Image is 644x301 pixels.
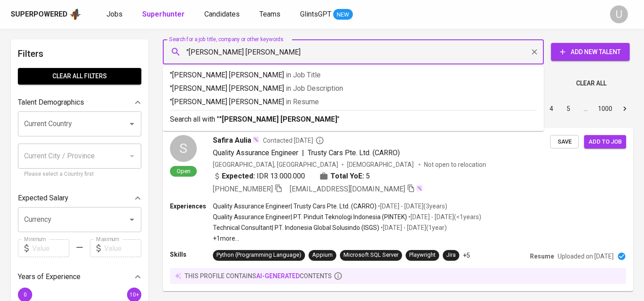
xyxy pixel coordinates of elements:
[170,83,537,94] p: "[PERSON_NAME] [PERSON_NAME]
[377,202,447,211] p: • [DATE] - [DATE] ( 3 years )
[213,212,407,221] p: Quality Assurance Engineer | PT. Pinduit Teknologi Indonesia (PINTEK)
[104,239,141,257] input: Value
[170,135,197,162] div: S
[213,202,377,211] p: Quality Assurance Engineer | Trusty Cars Pte. Ltd. (CARRO)
[300,9,353,20] a: GlintsGPT NEW
[204,10,240,18] span: Candidates
[576,78,606,89] span: Clear All
[18,193,68,203] p: Expected Salary
[286,71,321,79] span: in Job Title
[366,171,370,182] span: 5
[204,9,241,20] a: Candidates
[213,234,481,243] p: +1 more ...
[23,292,26,298] span: 0
[213,148,298,157] span: Quality Assurance Engineer
[561,102,576,116] button: Go to page 5
[286,84,343,93] span: in Job Description
[252,136,259,143] img: magic_wand.svg
[618,102,632,116] button: Go to next page
[589,137,622,147] span: Add to job
[312,251,333,259] div: Appium
[256,272,300,280] span: AI-generated
[572,75,610,92] button: Clear All
[475,102,633,116] nav: pagination navigation
[558,47,623,58] span: Add New Talent
[18,97,84,108] p: Talent Demographics
[173,167,194,175] span: Open
[18,268,141,286] div: Years of Experience
[551,43,630,61] button: Add New Talent
[308,148,400,157] span: Trusty Cars Pte. Ltd. (CARRO)
[409,251,436,259] div: Playwright
[32,239,69,257] input: Value
[222,171,255,182] b: Expected:
[416,185,423,192] img: magic_wand.svg
[286,98,319,106] span: in Resume
[25,71,134,82] span: Clear All filters
[213,185,273,193] span: [PHONE_NUMBER]
[213,171,305,182] div: IDR 13.000.000
[446,251,456,259] div: Jira
[259,10,280,18] span: Teams
[463,251,470,260] p: +5
[555,137,574,147] span: Save
[11,9,68,20] div: Superpowered
[302,148,304,158] span: |
[106,10,123,18] span: Jobs
[18,47,141,61] h6: Filters
[216,251,301,259] div: Python (Programming Language)
[18,189,141,207] div: Expected Salary
[300,10,331,18] span: GlintsGPT
[18,68,141,85] button: Clear All filters
[343,251,398,259] div: Microsoft SQL Server
[69,8,81,21] img: app logo
[142,10,185,18] b: Superhunter
[578,104,593,113] div: …
[170,70,537,81] p: "[PERSON_NAME] [PERSON_NAME]
[126,118,138,130] button: Open
[11,8,81,21] a: Superpoweredapp logo
[106,9,124,20] a: Jobs
[129,292,139,298] span: 10+
[379,223,447,232] p: • [DATE] - [DATE] ( 1 year )
[18,93,141,111] div: Talent Demographics
[550,135,579,149] button: Save
[584,135,626,149] button: Add to job
[347,160,415,169] span: [DEMOGRAPHIC_DATA]
[170,97,537,107] p: "[PERSON_NAME] [PERSON_NAME]
[259,9,282,20] a: Teams
[558,252,614,261] p: Uploaded on [DATE]
[315,136,324,145] svg: By Batam recruiter
[407,212,481,221] p: • [DATE] - [DATE] ( <1 years )
[595,102,615,116] button: Go to page 1000
[333,10,353,19] span: NEW
[170,250,213,259] p: Skills
[544,102,559,116] button: Go to page 4
[290,185,405,193] span: [EMAIL_ADDRESS][DOMAIN_NAME]
[142,9,186,20] a: Superhunter
[213,135,251,146] span: Safira Aulia
[219,115,337,123] b: "[PERSON_NAME] [PERSON_NAME]
[330,171,364,182] b: Total YoE:
[530,252,554,261] p: Resume
[424,160,486,169] p: Not open to relocation
[170,202,213,211] p: Experiences
[213,160,338,169] div: [GEOGRAPHIC_DATA], [GEOGRAPHIC_DATA]
[185,271,332,280] p: this profile contains contents
[213,223,379,232] p: Technical Consultant | PT. Indonesia Global Solusindo (ISGS)
[24,170,135,179] p: Please select a Country first
[163,128,633,291] a: SOpenSafira AuliaContacted [DATE]Quality Assurance Engineer|Trusty Cars Pte. Ltd. (CARRO)[GEOGRAP...
[610,5,628,23] div: U
[263,136,324,145] span: Contacted [DATE]
[528,46,541,58] button: Clear
[126,213,138,226] button: Open
[18,271,80,282] p: Years of Experience
[170,114,537,125] p: Search all with " "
